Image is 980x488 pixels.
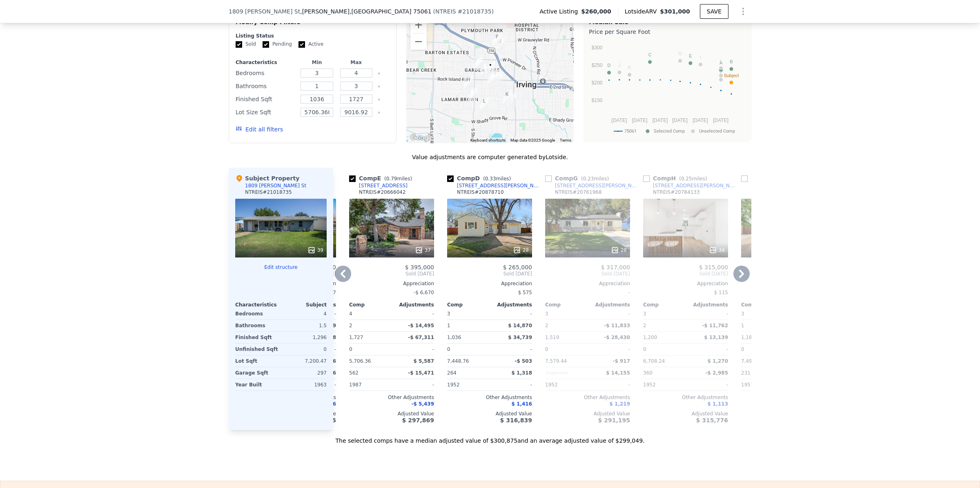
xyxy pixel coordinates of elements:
span: $ 316,839 [500,417,532,424]
span: 264 [447,370,457,376]
div: 2409 Park Crest Ct [465,84,480,105]
div: Other Adjustments [741,394,826,401]
div: Comp E [349,174,415,182]
span: $ 1,318 [512,370,532,376]
div: Comp [447,302,490,308]
span: $ 1,113 [708,401,728,407]
div: Adjusted Value [545,410,630,417]
div: 202 Leslie Ln [484,68,500,88]
span: $ 1,219 [610,401,630,407]
span: $ 315,000 [699,264,728,271]
button: Zoom in [410,17,427,33]
div: Price per Square Foot [589,26,746,38]
span: 0.33 [485,176,496,182]
text: D [608,63,611,68]
span: Lotside ARV [625,7,660,16]
text: Selected Comp [654,129,685,134]
div: - [491,344,532,355]
div: - [589,379,630,390]
div: NTREIS # 20666042 [359,189,406,195]
div: Other Adjustments [447,394,532,401]
div: Adjusted Value [447,410,532,417]
div: 2102 W 11th St [477,94,492,114]
span: 1,200 [643,335,657,340]
span: Sold [DATE] [643,271,728,277]
div: Max [338,59,374,66]
div: - [687,344,728,355]
text: [DATE] [612,118,627,123]
span: 3 [741,311,744,317]
span: -$ 503 [514,358,532,364]
div: [STREET_ADDRESS][PERSON_NAME] [555,182,640,189]
div: - [393,344,434,355]
span: $ 297,869 [402,417,434,424]
span: Sold [DATE] [349,271,434,277]
span: 0 [643,346,646,352]
div: Comp [349,302,392,308]
a: [STREET_ADDRESS] [741,182,800,189]
input: Active [298,41,305,48]
div: A chart. [589,38,746,140]
div: NTREIS # 20967292 [751,189,798,195]
div: 0 [283,344,327,355]
div: 2 [545,320,586,331]
div: Comp I [741,174,806,182]
div: NTREIS # 20784133 [653,189,700,195]
span: 231 [741,370,751,376]
span: $ 1,416 [512,401,532,407]
button: Show Options [735,3,751,20]
button: Clear [377,72,381,75]
span: $ 115 [714,290,728,295]
div: Characteristics [236,59,296,66]
span: 3 [447,311,450,317]
span: -$ 2,985 [706,370,728,376]
text: L [720,58,722,63]
span: $ 14,155 [606,370,630,376]
div: 1.5 [283,320,327,331]
span: $ 34,739 [508,335,532,340]
div: Comp G [545,174,612,182]
div: 1987 [349,379,390,390]
div: Adjusted Value [349,410,434,417]
span: $ 575 [518,290,532,295]
div: - [491,308,532,319]
div: 297 [283,367,327,379]
text: $150 [592,98,603,103]
div: Adjustments [588,302,630,308]
div: Adjusted Value [643,410,728,417]
div: Adjustments [490,302,532,308]
div: Comp [643,302,686,308]
text: [DATE] [693,118,708,123]
button: Keyboard shortcuts [470,138,506,143]
text: F [720,70,723,75]
div: 7,200.47 [283,355,327,367]
text: G [679,51,682,56]
text: $250 [592,62,603,68]
span: 0 [545,346,548,352]
text: K [628,65,631,70]
div: 2 [643,320,684,331]
div: [STREET_ADDRESS][PERSON_NAME] [653,182,738,189]
div: 1,296 [283,332,327,343]
span: -$ 28,430 [604,335,630,340]
div: 37 [415,246,431,254]
div: 39 [307,246,323,254]
text: [DATE] [653,118,668,123]
span: ( miles) [381,176,415,182]
text: C [648,52,652,57]
div: 1957 [741,379,782,390]
span: NTREIS [435,8,456,15]
span: $ 5,587 [414,358,434,364]
div: The selected comps have a median adjusted value of $300,875 and an average adjusted value of $299... [229,430,751,445]
span: $301,000 [660,8,690,15]
div: 1924 Dunning St [477,59,493,79]
text: [DATE] [632,118,648,123]
text: J [619,63,621,68]
a: [STREET_ADDRESS] [349,182,408,189]
div: 4 [283,308,327,319]
div: Bathrooms [236,80,296,92]
span: -$ 11,762 [702,323,728,328]
span: -$ 15,471 [408,370,434,376]
button: Edit structure [235,264,327,271]
div: 1 [741,320,782,331]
